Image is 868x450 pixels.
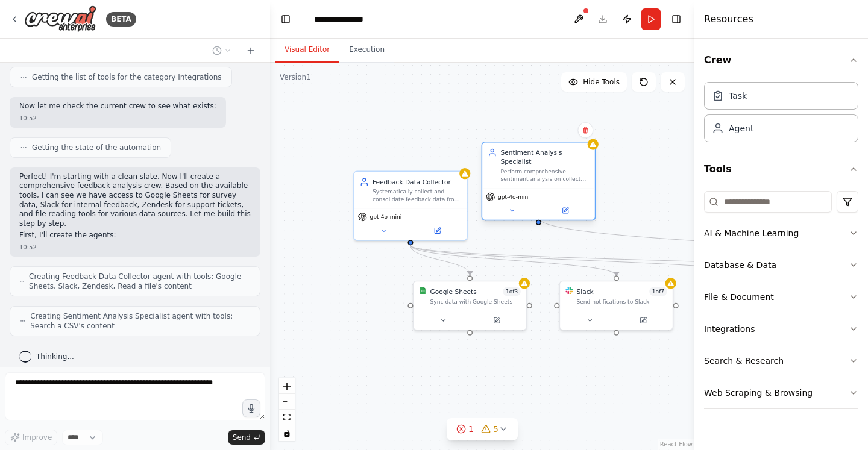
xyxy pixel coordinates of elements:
[280,72,311,82] div: Version 1
[106,12,136,27] div: BETA
[430,287,477,296] div: Google Sheets
[228,430,265,445] button: Send
[704,249,858,281] button: Database & Data
[353,171,468,241] div: Feedback Data CollectorSystematically collect and consolidate feedback data from multiple sources...
[704,217,858,249] button: AI & Machine Learning
[704,281,858,313] button: File & Document
[373,188,461,202] div: Systematically collect and consolidate feedback data from multiple sources including {data_source...
[413,281,527,331] div: Google SheetsGoogle Sheets1of3Sync data with Google Sheets
[314,13,376,25] nav: breadcrumb
[704,313,858,345] button: Integrations
[19,172,251,229] p: Perfect! I'm starting with a clean slate. Now I'll create a comprehensive feedback analysis crew....
[649,287,667,296] span: Number of enabled actions
[704,77,858,152] div: Crew
[24,5,96,33] img: Logo
[32,143,161,152] span: Getting the state of the automation
[617,315,669,326] button: Open in side panel
[559,281,674,331] div: SlackSlack1of7Send notifications to Slack
[419,287,426,294] img: Google Sheets
[729,122,753,134] div: Agent
[500,148,589,166] div: Sentiment Analysis Specialist
[471,315,523,326] button: Open in side panel
[668,11,685,28] button: Hide right sidebar
[729,90,747,102] div: Task
[19,243,251,252] div: 10:52
[30,311,250,331] span: Creating Sentiment Analysis Specialist agent with tools: Search a CSV's content
[279,410,295,425] button: fit view
[411,225,463,236] button: Open in side panel
[503,287,520,296] span: Number of enabled actions
[660,441,693,448] a: React Flow attribution
[5,430,57,445] button: Improve
[339,37,394,63] button: Execution
[493,423,498,435] span: 5
[576,287,593,296] div: Slack
[704,43,858,77] button: Crew
[241,43,260,58] button: Start a new chat
[468,423,474,435] span: 1
[539,205,591,216] button: Open in side panel
[704,186,858,419] div: Tools
[233,433,251,442] span: Send
[406,245,474,275] g: Edge from 545e5ec8-7dd9-4dcf-8fb3-ab239887bb62 to c3343495-d1de-436e-b19d-909a9241b248
[561,72,627,92] button: Hide Tools
[500,168,589,183] div: Perform comprehensive sentiment analysis on collected feedback data for {product_name}, categoriz...
[19,114,216,123] div: 10:52
[277,11,294,28] button: Hide left sidebar
[447,418,518,440] button: 15
[275,37,339,63] button: Visual Editor
[19,231,251,240] p: First, I'll create the agents:
[22,433,52,442] span: Improve
[36,352,74,361] span: Thinking...
[565,287,573,294] img: Slack
[19,102,216,111] p: Now let me check the current crew to see what exists:
[279,394,295,410] button: zoom out
[704,345,858,377] button: Search & Research
[242,399,260,417] button: Click to speak your automation idea
[279,378,295,394] button: zoom in
[279,425,295,441] button: toggle interactivity
[577,122,593,138] button: Delete node
[32,72,222,82] span: Getting the list of tools for the category Integrations
[207,43,236,58] button: Switch to previous chat
[279,378,295,441] div: React Flow controls
[482,143,596,222] div: Sentiment Analysis SpecialistPerform comprehensive sentiment analysis on collected feedback data ...
[430,298,521,305] div: Sync data with Google Sheets
[370,213,401,220] span: gpt-4o-mini
[373,177,461,186] div: Feedback Data Collector
[704,12,753,27] h4: Resources
[704,377,858,408] button: Web Scraping & Browsing
[704,152,858,186] button: Tools
[498,193,530,201] span: gpt-4o-mini
[29,272,250,291] span: Creating Feedback Data Collector agent with tools: Google Sheets, Slack, Zendesk, Read a file's c...
[583,77,620,87] span: Hide Tools
[576,298,667,305] div: Send notifications to Slack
